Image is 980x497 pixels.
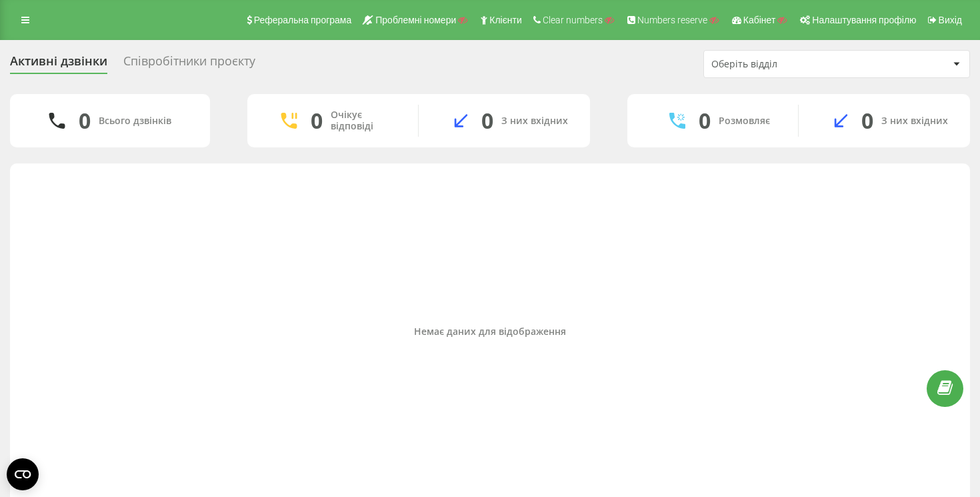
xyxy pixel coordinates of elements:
[21,326,959,338] div: Немає даних для відображення
[881,115,948,127] div: З них вхідних
[7,458,39,490] button: Open CMP widget
[10,54,107,75] div: Активні дзвінки
[711,59,871,70] div: Оберіть відділ
[481,108,493,133] div: 0
[719,115,770,127] div: Розмовляє
[311,108,323,133] div: 0
[861,108,873,133] div: 0
[543,15,603,25] span: Clear numbers
[489,15,522,25] span: Клієнти
[939,15,962,25] span: Вихід
[501,115,568,127] div: З них вхідних
[254,15,352,25] span: Реферальна програма
[331,109,398,132] div: Очікує відповіді
[375,15,456,25] span: Проблемні номери
[637,15,707,25] span: Numbers reserve
[699,108,711,133] div: 0
[79,108,91,133] div: 0
[743,15,776,25] span: Кабінет
[812,15,916,25] span: Налаштування профілю
[123,54,255,75] div: Співробітники проєкту
[99,115,171,127] div: Всього дзвінків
